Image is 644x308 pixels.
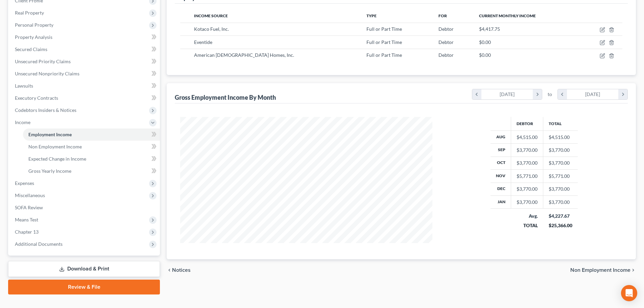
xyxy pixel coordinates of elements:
[548,91,552,98] span: to
[9,80,160,92] a: Lawsuits
[517,222,538,229] div: TOTAL
[15,180,34,186] span: Expenses
[194,52,294,58] span: American [DEMOGRAPHIC_DATA] Homes, Inc.
[8,261,160,277] a: Download & Print
[9,55,160,68] a: Unsecured Priority Claims
[543,131,578,143] td: $4,515.00
[517,199,538,206] div: $3,770.00
[15,229,39,235] span: Chapter 13
[23,141,160,153] a: Non Employment Income
[567,89,619,99] div: [DATE]
[549,222,572,229] div: $25,366.00
[618,89,627,99] i: chevron_right
[511,117,543,131] th: Debtor
[167,267,191,273] button: chevron_left Notices
[481,89,533,99] div: [DATE]
[570,267,630,273] span: Non Employment Income
[543,144,578,157] td: $3,770.00
[517,213,538,219] div: Avg.
[15,241,63,247] span: Additional Documents
[491,170,511,183] th: Nov
[543,117,578,131] th: Total
[167,267,172,273] i: chevron_left
[543,157,578,169] td: $3,770.00
[558,89,567,99] i: chevron_left
[15,10,44,16] span: Real Property
[15,58,71,64] span: Unsecured Priority Claims
[543,196,578,209] td: $3,770.00
[194,13,228,18] span: Income Source
[15,34,52,40] span: Property Analysis
[479,52,491,58] span: $0.00
[479,26,500,32] span: $4,417.75
[23,128,160,141] a: Employment Income
[438,39,454,45] span: Debtor
[491,183,511,195] th: Dec
[23,153,160,165] a: Expected Change in Income
[15,217,38,222] span: Means Test
[533,89,542,99] i: chevron_right
[15,46,47,52] span: Secured Claims
[479,13,536,18] span: Current Monthly Income
[491,157,511,169] th: Oct
[28,144,82,149] span: Non Employment Income
[15,22,53,28] span: Personal Property
[517,134,538,141] div: $4,515.00
[630,267,636,273] i: chevron_right
[9,202,160,214] a: SOFA Review
[15,205,43,210] span: SOFA Review
[479,39,491,45] span: $0.00
[366,52,402,58] span: Full or Part Time
[517,173,538,180] div: $5,771.00
[543,183,578,195] td: $3,770.00
[570,267,636,273] button: Non Employment Income chevron_right
[194,26,229,32] span: Kotaco Fuel, Inc.
[28,132,72,137] span: Employment Income
[491,144,511,157] th: Sep
[621,285,637,301] div: Open Intercom Messenger
[543,170,578,183] td: $5,771.00
[15,95,58,101] span: Executory Contracts
[9,68,160,80] a: Unsecured Nonpriority Claims
[366,26,402,32] span: Full or Part Time
[517,186,538,192] div: $3,770.00
[549,213,572,219] div: $4,227.67
[366,13,377,18] span: Type
[517,160,538,166] div: $3,770.00
[15,71,79,76] span: Unsecured Nonpriority Claims
[9,43,160,55] a: Secured Claims
[472,89,481,99] i: chevron_left
[9,92,160,104] a: Executory Contracts
[438,52,454,58] span: Debtor
[15,192,45,198] span: Miscellaneous
[172,267,191,273] span: Notices
[175,93,276,101] div: Gross Employment Income By Month
[491,196,511,209] th: Jan
[438,13,447,18] span: For
[23,165,160,177] a: Gross Yearly Income
[8,280,160,294] a: Review & File
[491,131,511,143] th: Aug
[438,26,454,32] span: Debtor
[517,147,538,153] div: $3,770.00
[9,31,160,43] a: Property Analysis
[194,39,212,45] span: Eventide
[15,83,33,89] span: Lawsuits
[15,107,76,113] span: Codebtors Insiders & Notices
[366,39,402,45] span: Full or Part Time
[28,168,71,174] span: Gross Yearly Income
[28,156,86,162] span: Expected Change in Income
[15,119,30,125] span: Income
